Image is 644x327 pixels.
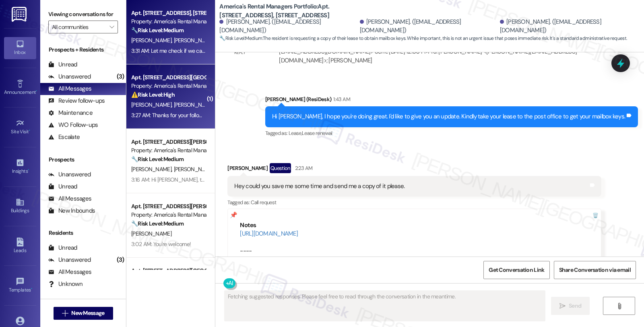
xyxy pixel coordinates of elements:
i:  [109,24,114,30]
textarea: Fetching suggested responses. Please feel free to read through the conversation in the meantime. [225,291,545,321]
div: All Messages [48,85,91,93]
div: [PERSON_NAME]. ([EMAIL_ADDRESS][DOMAIN_NAME]) [219,18,357,35]
div: Apt. [STREET_ADDRESS][GEOGRAPHIC_DATA][STREET_ADDRESS] [131,267,206,275]
div: Apt. [STREET_ADDRESS][PERSON_NAME], [STREET_ADDRESS][PERSON_NAME] [131,202,206,211]
div: Prospects + Residents [40,46,126,54]
strong: 🔧 Risk Level: Medium [219,35,262,41]
div: 3:27 AM: Thanks for your follow up. My problem is I don't have a login for the Propertymeld porta... [131,112,581,119]
a: Buildings [4,195,36,217]
div: Apt. [STREET_ADDRESS], [STREET_ADDRESS] [131,9,206,17]
button: Share Conversation via email [554,261,636,279]
strong: 🔧 Risk Level: Medium [131,27,184,34]
div: Unread [48,244,77,252]
div: Property: America's Rental Managers Portfolio [131,211,206,219]
a: Insights • [4,156,36,178]
div: 3:02 AM: You're welcome! [131,240,191,248]
div: Unknown [48,280,83,288]
strong: 🔧 Risk Level: Medium [131,220,184,227]
div: Unanswered [48,72,91,81]
label: Viewing conversations for [48,8,118,21]
span: Lease renewal [302,130,332,137]
span: New Message [71,309,104,317]
span: • [36,88,37,94]
a: Inbox [4,37,36,59]
a: Templates • [4,275,36,296]
div: Property: America's Rental Managers Portfolio [131,17,206,26]
strong: 🔧 Risk Level: Medium [131,155,184,163]
div: (3) [115,70,126,83]
i:  [559,303,566,309]
div: 3:31 AM: Let me check if we can send a copy for you. I'll let you know once we have an update. [131,47,350,54]
span: Send [569,302,581,310]
div: ---- From automated-surveys-americas_rental_managers-fides.[PERSON_NAME]@americas_rental_ at 3:29... [240,230,588,273]
div: [PERSON_NAME]. ([EMAIL_ADDRESS][DOMAIN_NAME]) [500,18,638,35]
img: ResiDesk Logo [12,7,28,22]
div: Question [270,163,291,173]
a: [DOMAIN_NAME] [492,256,536,264]
a: Site Visit • [4,116,36,138]
div: ResiDesk escalation reply -> @ResiDesk Support please relay this info to the tenants. Always A Pl... [279,31,580,64]
button: Get Conversation Link [483,261,549,279]
a: [URL][DOMAIN_NAME] [240,230,298,238]
div: New Inbounds [48,207,95,215]
div: [PERSON_NAME] [227,163,601,176]
div: Hi [PERSON_NAME], I hope you're doing great. I'd like to give you an update. Kindly take your lea... [272,112,625,121]
span: [PERSON_NAME] [131,37,174,44]
div: All Messages [48,195,91,203]
div: All Messages [48,268,91,276]
div: Tagged as: [265,127,638,139]
span: Share Conversation via email [559,266,631,274]
span: [PERSON_NAME] [131,230,171,237]
div: Unread [48,60,77,69]
div: Residents [40,229,126,237]
b: America's Rental Managers Portfolio: Apt. [STREET_ADDRESS], [STREET_ADDRESS] [219,2,380,20]
div: [PERSON_NAME]. ([EMAIL_ADDRESS][DOMAIN_NAME]) [360,18,498,35]
div: 2:23 AM [293,164,312,172]
strong: ⚠️ Risk Level: High [131,91,175,98]
div: Prospects [40,155,126,164]
span: [PERSON_NAME] [131,166,174,173]
input: All communities [52,21,105,33]
div: Unread [48,182,77,191]
i:  [62,310,68,317]
div: Property: America's Rental Managers Portfolio [131,82,206,90]
span: : The resident is requesting a copy of their lease to obtain mailbox keys. While important, this ... [219,34,627,43]
div: Property: America's Rental Managers Portfolio [131,146,206,155]
span: • [29,128,30,133]
span: [PERSON_NAME] [131,101,174,108]
i:  [616,303,622,309]
span: [PERSON_NAME] [174,37,217,44]
div: Unanswered [48,170,91,179]
div: Unanswered [48,256,91,264]
div: Review follow-ups [48,97,105,105]
a: Leads [4,235,36,257]
span: Get Conversation Link [489,266,544,274]
span: • [28,167,29,173]
span: [PERSON_NAME] [174,166,217,173]
div: (3) [115,254,126,266]
div: Apt. [STREET_ADDRESS][PERSON_NAME], [STREET_ADDRESS][PERSON_NAME] [131,138,206,146]
span: [PERSON_NAME] [174,101,214,108]
div: WO Follow-ups [48,121,98,129]
b: Notes [240,221,256,229]
div: 1:43 AM [331,95,350,103]
div: Hey could you save me some time and send me a copy of it please. [234,182,405,190]
div: [PERSON_NAME] (ResiDesk) [265,95,638,106]
span: • [31,286,32,292]
button: Send [551,297,590,315]
div: Apt. [STREET_ADDRESS][GEOGRAPHIC_DATA][STREET_ADDRESS] [131,73,206,82]
button: New Message [54,307,113,320]
div: Maintenance [48,109,93,117]
span: Lease , [289,130,302,137]
span: Call request [251,199,276,206]
div: Escalate [48,133,80,141]
div: Tagged as: [227,197,601,208]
